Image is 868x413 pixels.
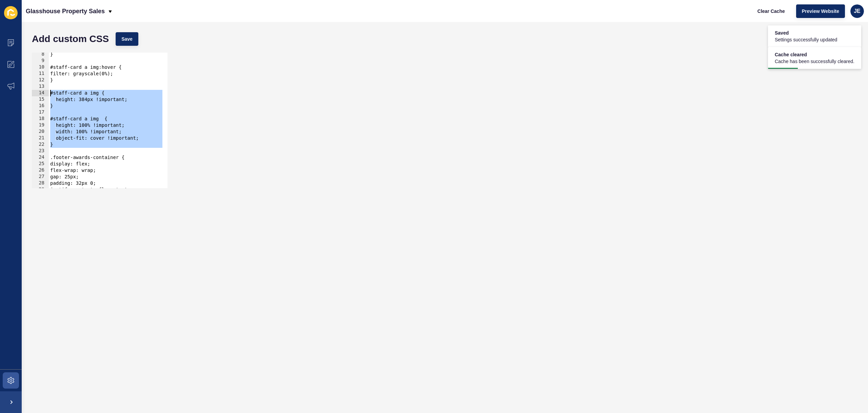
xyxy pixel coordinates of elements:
span: Save [121,36,133,42]
div: 16 [32,103,49,109]
span: Preview Website [802,8,839,15]
div: 25 [32,161,49,167]
div: 14 [32,90,49,96]
div: 24 [32,154,49,161]
button: Clear Cache [752,4,791,18]
h1: Add custom CSS [32,36,109,42]
div: 10 [32,64,49,71]
div: 22 [32,141,49,148]
span: Cache has been successfully cleared. [775,58,854,65]
div: 15 [32,96,49,103]
div: 26 [32,167,49,174]
div: 19 [32,122,49,129]
span: Cache cleared [775,51,854,58]
span: Clear Cache [757,8,785,15]
span: Settings successfully updated [775,36,837,43]
span: JE [854,8,861,15]
div: 13 [32,83,49,90]
div: 18 [32,116,49,122]
button: Preview Website [796,4,845,18]
p: Glasshouse Property Sales [26,3,105,20]
span: Saved [775,29,837,36]
div: 8 [32,51,49,58]
div: 29 [32,186,49,193]
div: 23 [32,148,49,154]
div: 20 [32,129,49,135]
div: 27 [32,174,49,180]
div: 28 [32,180,49,186]
div: 9 [32,58,49,64]
div: 17 [32,109,49,116]
div: 12 [32,77,49,83]
div: 11 [32,71,49,77]
div: 21 [32,135,49,141]
button: Save [116,32,138,46]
